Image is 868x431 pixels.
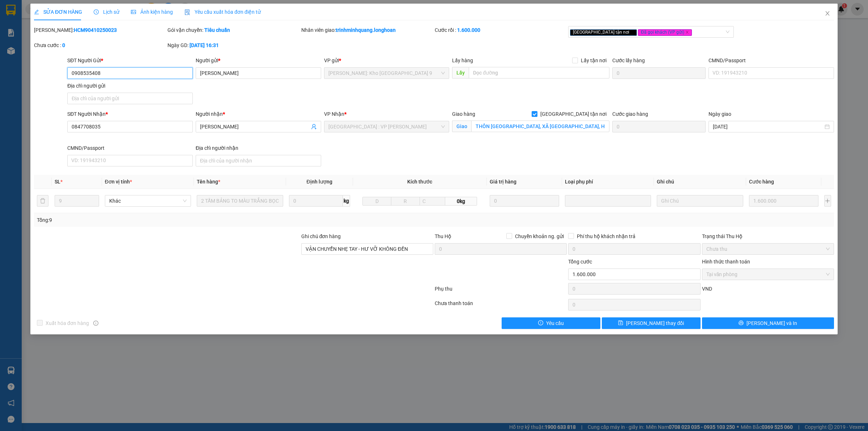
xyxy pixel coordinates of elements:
input: Địa chỉ của người gửi [67,93,193,104]
img: icon [184,9,190,15]
strong: (Công Ty TNHH Chuyển Phát Nhanh Bảo An - MST: 0109597835) [5,29,112,41]
input: VD: Bàn, Ghế [197,195,283,207]
input: Cước giao hàng [612,121,706,132]
span: printer [739,320,744,326]
div: CMND/Passport [709,56,834,64]
label: Cước giao hàng [612,111,648,117]
b: [DATE] 16:31 [190,42,219,48]
span: Giao [452,121,471,132]
button: exclamation-circleYêu cầu [502,317,600,329]
span: Lấy hàng [452,58,473,63]
span: Đã gọi khách (VP gửi) [638,29,692,36]
label: Hình thức thanh toán [702,259,750,265]
div: Người nhận [196,110,321,118]
input: Ngày giao [713,123,823,131]
label: Ghi chú đơn hàng [301,233,341,239]
th: Loại phụ phí [562,175,654,189]
span: Giá trị hàng [490,179,516,185]
span: Lấy [452,67,469,79]
input: Dọc đường [469,67,609,79]
span: VP Nhận [324,111,344,117]
span: Xuất hóa đơn hàng [43,319,92,327]
div: SĐT Người Nhận [67,110,193,118]
button: plus [824,195,831,207]
input: Địa chỉ của người nhận [196,155,321,166]
div: [PERSON_NAME]: [34,26,166,34]
button: save[PERSON_NAME] thay đổi [602,317,701,329]
span: Lịch sử [94,9,119,15]
div: Người gửi [196,56,321,64]
span: close [630,30,634,34]
span: Ảnh kiện hàng [131,9,173,15]
div: Địa chỉ người nhận [196,144,321,152]
span: [PHONE_NUMBER] - [DOMAIN_NAME] [7,43,111,71]
span: Hồ Chí Minh: Kho Thủ Đức & Quận 9 [328,68,445,79]
span: Định lượng [307,179,332,185]
span: Kích thước [407,179,432,185]
button: delete [37,195,48,207]
div: Trạng thái Thu Hộ [702,232,834,240]
th: Ghi chú [654,175,746,189]
span: Lấy tận nơi [578,56,609,64]
span: kg [343,195,350,207]
input: C [420,197,446,206]
span: Chưa thu [706,244,830,254]
span: close [685,30,689,34]
div: VP gửi [324,56,450,64]
b: 1.600.000 [457,27,480,33]
span: info-circle [93,321,98,326]
input: R [391,197,420,206]
input: Giao tận nơi [471,121,609,132]
span: [GEOGRAPHIC_DATA] tận nơi [570,29,637,36]
b: HCM90410250023 [74,27,117,33]
span: VND [702,286,712,292]
input: Cước lấy hàng [612,67,706,79]
div: Chưa cước : [34,41,166,49]
label: Cước lấy hàng [612,58,645,63]
span: 0kg [445,197,477,206]
div: Địa chỉ người gửi [67,82,193,90]
div: Chưa thanh toán [434,299,567,312]
span: Đơn vị tính [105,179,132,185]
span: Giao hàng [452,111,475,117]
span: [GEOGRAPHIC_DATA] tận nơi [537,110,609,118]
span: user-add [311,124,317,130]
span: Thu Hộ [435,233,451,239]
span: Đà Nẵng : VP Thanh Khê [328,121,445,132]
span: save [618,320,623,326]
div: Phụ thu [434,285,567,297]
span: [PERSON_NAME] thay đổi [626,319,684,327]
span: [PERSON_NAME] và In [746,319,797,327]
span: Tổng cước [568,259,592,265]
span: Chuyển khoản ng. gửi [512,232,567,240]
span: exclamation-circle [538,320,543,326]
label: Ngày giao [709,111,731,117]
input: D [362,197,391,206]
input: Ghi chú đơn hàng [301,243,433,255]
div: Tổng: 9 [37,216,335,224]
span: Khác [109,195,187,206]
span: Tên hàng [197,179,220,185]
strong: BIÊN NHẬN VẬN CHUYỂN BẢO AN EXPRESS [6,10,111,27]
span: Yêu cầu xuất hóa đơn điện tử [184,9,261,15]
span: Phí thu hộ khách nhận trả [574,232,638,240]
span: Tại văn phòng [706,269,830,280]
div: Cước rồi : [435,26,567,34]
span: Yêu cầu [546,319,564,327]
span: picture [131,9,136,14]
span: SL [55,179,60,185]
button: Close [817,4,838,24]
span: SỬA ĐƠN HÀNG [34,9,82,15]
b: 0 [62,42,65,48]
div: CMND/Passport [67,144,193,152]
span: close [825,10,830,16]
span: Cước hàng [749,179,774,185]
div: Nhân viên giao: [301,26,433,34]
div: SĐT Người Gửi [67,56,193,64]
div: Gói vận chuyển: [167,26,299,34]
span: clock-circle [94,9,99,14]
input: Ghi Chú [657,195,743,207]
b: trinhminhquang.longhoan [336,27,396,33]
button: printer[PERSON_NAME] và In [702,317,834,329]
input: 0 [490,195,559,207]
